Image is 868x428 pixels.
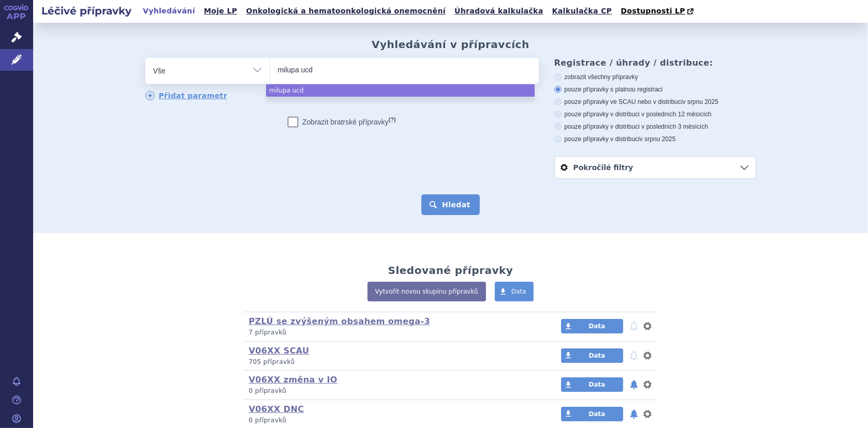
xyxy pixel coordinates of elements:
[642,320,653,332] button: nastavení
[33,4,140,18] h2: Léčivé přípravky
[249,346,310,356] a: V06XX SCAU
[629,378,639,391] button: notifikace
[389,116,396,123] abbr: (?)
[640,135,675,143] span: v srpnu 2025
[288,117,396,127] label: Zobrazit bratrské přípravky
[642,378,653,391] button: nastavení
[249,358,295,365] span: 705 přípravků
[554,85,756,94] label: pouze přípravky s platnou registrací
[421,194,480,215] button: Hledat
[621,7,685,15] span: Dostupnosti LP
[629,408,639,420] button: notifikace
[683,98,718,105] span: v srpnu 2025
[561,377,623,392] a: Data
[589,352,605,359] span: Data
[642,349,653,362] button: nastavení
[249,329,287,336] span: 7 přípravků
[589,410,605,418] span: Data
[554,58,756,68] h3: Registrace / úhrady / distribuce:
[140,4,198,18] a: Vyhledávání
[549,4,615,18] a: Kalkulačka CP
[451,4,547,18] a: Úhradová kalkulačka
[589,323,605,330] span: Data
[249,404,304,414] a: V06XX DNC
[629,349,639,362] button: notifikace
[201,4,240,18] a: Moje LP
[495,282,534,301] a: Data
[249,375,337,385] a: V06XX změna v IO
[367,282,486,301] a: Vytvořit novou skupinu přípravků
[243,4,449,18] a: Onkologická a hematoonkologická onemocnění
[561,319,623,333] a: Data
[266,84,535,97] li: milupa ucd
[249,387,287,394] span: 0 přípravků
[554,123,756,131] label: pouze přípravky v distribuci v posledních 3 měsících
[617,4,699,19] a: Dostupnosti LP
[589,381,605,388] span: Data
[554,110,756,118] label: pouze přípravky v distribuci v posledních 12 měsících
[249,316,431,326] a: PZLÚ se zvýšeným obsahem omega-3
[372,38,529,51] h2: Vyhledávání v přípravcích
[388,264,513,277] h2: Sledované přípravky
[642,408,653,420] button: nastavení
[554,73,756,81] label: zobrazit všechny přípravky
[561,407,623,421] a: Data
[249,417,287,424] span: 0 přípravků
[554,98,756,106] label: pouze přípravky ve SCAU nebo v distribuci
[511,288,526,295] span: Data
[554,135,756,143] label: pouze přípravky v distribuci
[145,91,228,100] a: Přidat parametr
[629,320,639,332] button: notifikace
[561,348,623,363] a: Data
[555,157,756,178] a: Pokročilé filtry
